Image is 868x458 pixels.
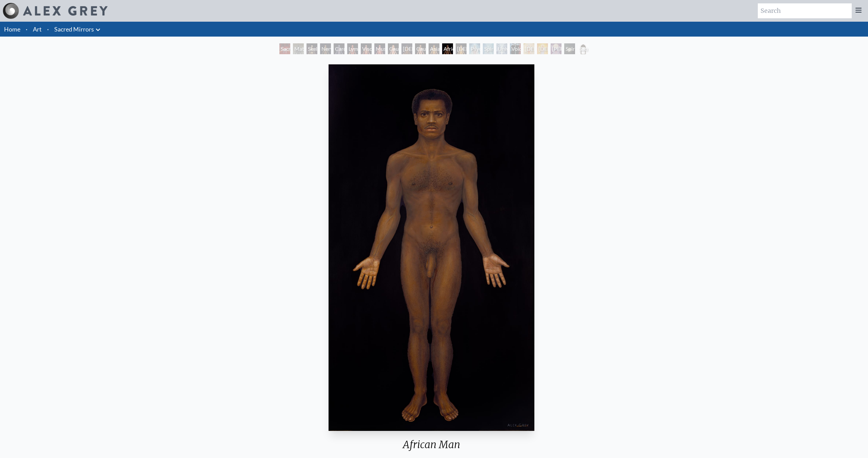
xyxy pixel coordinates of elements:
[401,43,412,54] div: [DEMOGRAPHIC_DATA] Woman
[33,24,42,34] a: Art
[347,43,358,54] div: Lymphatic System
[469,43,480,54] div: Psychic Energy System
[524,43,534,54] div: [DEMOGRAPHIC_DATA]
[510,43,521,54] div: Void Clear Light
[361,43,372,54] div: Viscera
[320,43,331,54] div: Nervous System
[564,43,575,54] div: Spiritual World
[415,43,426,54] div: Caucasian Man
[496,43,507,54] div: Universal Mind Lattice
[329,64,534,431] img: 12-African-Man-1981-Alex-Grey-watermarked.jpg
[578,43,589,54] div: Sacred Mirrors Frame
[388,43,399,54] div: Caucasian Woman
[326,438,537,456] div: African Man
[44,22,52,37] li: ·
[429,43,439,54] div: Asian Man
[334,43,344,54] div: Cardiovascular System
[483,43,494,54] div: Spiritual Energy System
[23,22,30,37] li: ·
[293,43,304,54] div: Material World
[758,3,852,18] input: Search
[374,43,385,54] div: Muscle System
[279,43,290,54] div: Sacred Mirrors Room, [GEOGRAPHIC_DATA]
[4,25,20,33] a: Home
[307,43,317,54] div: Skeletal System
[537,43,548,54] div: [DEMOGRAPHIC_DATA]
[442,43,453,54] div: African Man
[551,43,561,54] div: [PERSON_NAME]
[54,24,94,34] a: Sacred Mirrors
[456,43,467,54] div: [DEMOGRAPHIC_DATA] Woman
